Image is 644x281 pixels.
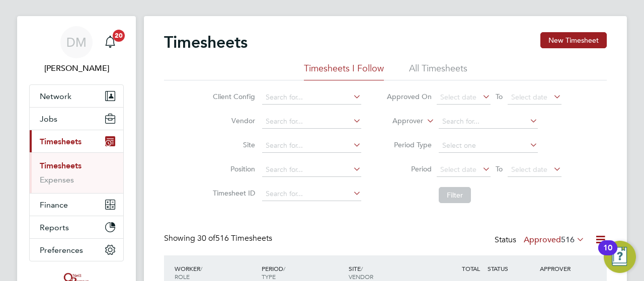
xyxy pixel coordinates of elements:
label: Period [386,164,432,173]
button: Open Resource Center, 10 new notifications [604,241,636,273]
button: Finance [30,194,123,216]
button: Preferences [30,239,123,261]
li: All Timesheets [409,62,467,80]
div: Status [495,233,587,247]
span: / [283,264,285,272]
input: Select one [439,139,538,153]
label: Position [210,164,255,173]
a: Timesheets [40,161,82,170]
div: 10 [603,248,612,261]
button: New Timesheet [540,32,607,48]
span: Select date [440,92,476,102]
button: Filter [439,187,471,203]
label: Approved [524,235,585,245]
span: Finance [40,200,68,210]
button: Timesheets [30,130,123,152]
span: VENDOR [349,272,373,280]
label: Approved On [386,92,432,101]
span: / [200,264,202,272]
input: Search for... [262,90,361,105]
input: Search for... [439,115,538,129]
span: 30 of [197,233,215,243]
div: STATUS [485,259,537,277]
span: Select date [511,92,547,102]
div: APPROVER [537,259,590,277]
label: Client Config [210,92,255,101]
input: Search for... [262,115,361,129]
span: Reports [40,223,69,232]
li: Timesheets I Follow [304,62,384,80]
a: DM[PERSON_NAME] [29,26,124,74]
h2: Timesheets [164,32,248,52]
span: Danielle Murphy [29,62,124,74]
label: Timesheet ID [210,189,255,198]
span: TYPE [262,272,276,280]
input: Search for... [262,187,361,201]
button: Network [30,85,123,107]
input: Search for... [262,139,361,153]
span: Timesheets [40,137,82,146]
span: Network [40,91,71,101]
button: Jobs [30,108,123,130]
span: To [493,162,506,175]
label: Period Type [386,140,432,149]
span: TOTAL [462,264,480,272]
span: 516 Timesheets [197,233,272,243]
a: 20 [100,26,120,58]
span: To [493,90,506,103]
a: Expenses [40,175,74,184]
span: 516 [561,235,575,245]
span: Preferences [40,245,83,255]
span: / [361,264,363,272]
div: Timesheets [30,152,123,193]
button: Reports [30,216,123,238]
span: DM [66,36,87,49]
span: Jobs [40,114,57,124]
input: Search for... [262,163,361,177]
span: Select date [440,165,476,174]
label: Approver [378,116,423,126]
span: Select date [511,165,547,174]
label: Site [210,140,255,149]
label: Vendor [210,116,255,125]
span: 20 [113,30,125,42]
div: Showing [164,233,274,244]
span: ROLE [175,272,190,280]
